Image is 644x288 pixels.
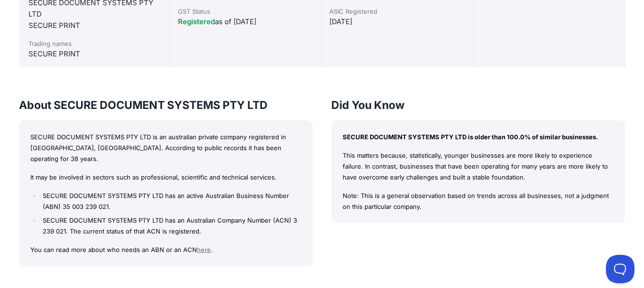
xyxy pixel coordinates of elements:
iframe: Toggle Customer Support [606,255,635,283]
p: Note: This is a general observation based on trends across all businesses, not a judgment on this... [343,190,614,212]
h3: About SECURE DOCUMENT SYSTEMS PTY LTD [19,98,313,113]
a: here [197,246,211,253]
div: ASIC Registered [330,7,466,16]
div: as of [DATE] [178,16,314,27]
div: Trading names [28,39,160,48]
li: SECURE DOCUMENT SYSTEMS PTY LTD has an active Australian Business Number (ABN) 35 003 239 021. [40,190,301,212]
p: This matters because, statistically, younger businesses are more likely to experience failure. In... [343,150,614,182]
p: SECURE DOCUMENT SYSTEMS PTY LTD is older than 100.0% of similar businesses. [343,132,614,143]
h3: Did You Know [332,98,625,113]
p: SECURE DOCUMENT SYSTEMS PTY LTD is an australian private company registered in [GEOGRAPHIC_DATA],... [30,132,301,164]
span: Registered [178,17,215,26]
p: It may be involved in sectors such as professional, scientific and technical services. [30,172,301,183]
div: SECURE PRINT [28,20,160,31]
li: SECURE DOCUMENT SYSTEMS PTY LTD has an Australian Company Number (ACN) 3 239 021. The current sta... [40,215,301,237]
div: SECURE PRINT [28,48,160,60]
div: [DATE] [330,16,466,27]
p: You can read more about who needs an ABN or an ACN . [30,244,301,255]
div: GST Status [178,7,314,16]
